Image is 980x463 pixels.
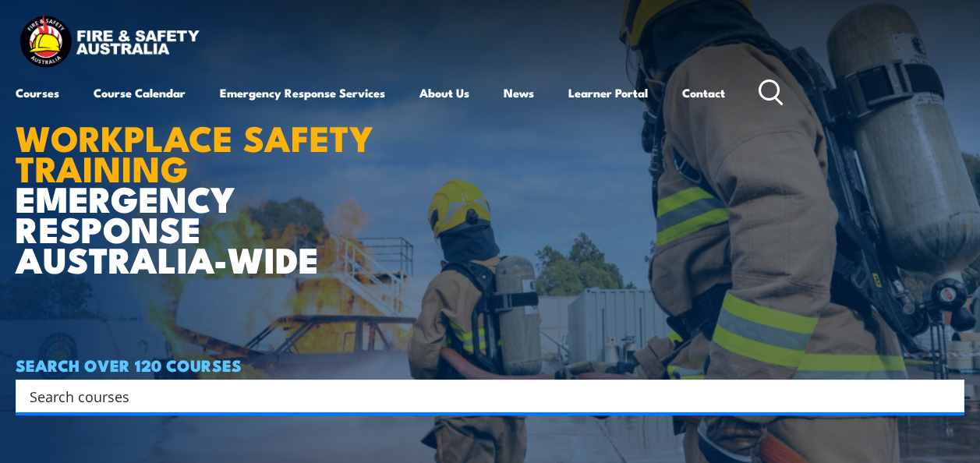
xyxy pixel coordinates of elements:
a: Learner Portal [568,74,648,111]
a: Course Calendar [94,74,186,111]
a: News [504,74,534,111]
button: Search magnifier button [937,385,959,407]
h1: EMERGENCY RESPONSE AUSTRALIA-WIDE [16,83,397,274]
input: Search input [30,384,930,408]
strong: WORKPLACE SAFETY TRAINING [16,110,373,194]
h4: SEARCH OVER 120 COURSES [16,356,964,373]
a: About Us [419,74,469,111]
a: Contact [682,74,725,111]
form: Search form [33,385,933,407]
a: Courses [16,74,59,111]
a: Emergency Response Services [220,74,385,111]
